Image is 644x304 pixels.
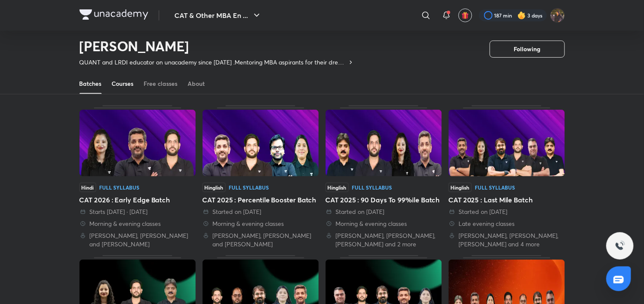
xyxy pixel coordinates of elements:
[449,219,565,228] div: Late evening classes
[449,195,565,205] div: CAT 2025 : Last Mile Batch
[326,110,442,176] img: Thumbnail
[203,105,319,248] div: CAT 2025 : Percentile Booster Batch
[100,185,140,190] div: Full Syllabus
[203,208,319,216] div: Started on 9 Sept 2025
[188,79,205,88] div: About
[229,185,269,190] div: Full Syllabus
[459,9,472,22] button: avatar
[326,208,442,216] div: Started on 31 Aug 2025
[79,195,196,205] div: CAT 2026 : Early Edge Batch
[79,183,96,192] span: Hindi
[326,105,442,248] div: CAT 2025 : 90 Days To 99%ile Batch
[203,231,319,248] div: Amiya Kumar, Deepika Awasthi and Ravi Kumar
[188,73,205,94] a: About
[170,7,267,24] button: CAT & Other MBA En ...
[79,9,148,22] a: Company Logo
[79,110,196,176] img: Thumbnail
[203,195,319,205] div: CAT 2025 : Percentile Booster Batch
[615,241,625,251] img: ttu
[112,73,134,94] a: Courses
[79,231,196,248] div: Ravi Kumar, Saral Nashier and Alpa Sharma
[326,231,442,248] div: Lokesh Agarwal, Ravi Kumar, Saral Nashier and 2 more
[79,219,196,228] div: Morning & evening classes
[112,79,134,88] div: Courses
[79,73,102,94] a: Batches
[144,79,178,88] div: Free classes
[203,183,226,192] span: Hinglish
[449,110,565,176] img: Thumbnail
[518,11,526,20] img: streak
[449,231,565,248] div: Lokesh Agarwal, Ravi Kumar, Saral Nashier and 4 more
[79,38,354,55] h2: [PERSON_NAME]
[462,12,469,19] img: avatar
[449,208,565,216] div: Started on 4 Aug 2025
[475,185,515,190] div: Full Syllabus
[490,41,565,58] button: Following
[79,58,347,67] p: QUANT and LRDI educator on unacademy since [DATE] .Mentoring MBA aspirants for their dream B scho...
[326,195,442,205] div: CAT 2025 : 90 Days To 99%ile Batch
[449,105,565,248] div: CAT 2025 : Last Mile Batch
[203,219,319,228] div: Morning & evening classes
[352,185,392,190] div: Full Syllabus
[326,219,442,228] div: Morning & evening classes
[326,183,349,192] span: Hinglish
[449,183,472,192] span: Hinglish
[514,45,541,53] span: Following
[144,73,178,94] a: Free classes
[79,79,102,88] div: Batches
[79,9,148,20] img: Company Logo
[79,105,196,248] div: CAT 2026 : Early Edge Batch
[79,208,196,216] div: Starts today · 30 Sept 2025
[203,110,319,176] img: Thumbnail
[550,8,565,23] img: Bhumika Varshney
